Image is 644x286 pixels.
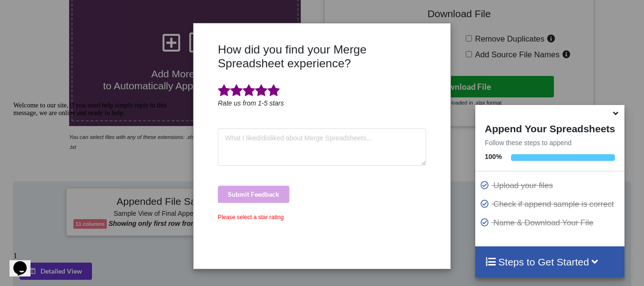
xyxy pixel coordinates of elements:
b: 100 % [485,153,502,160]
iframe: chat widget [10,98,181,243]
p: Check if append sample is correct [480,198,622,210]
p: Name & Download Your File [480,217,622,229]
iframe: chat widget [10,248,40,276]
i: Rate us from 1-5 stars [218,99,284,107]
p: Follow these steps to append [475,138,624,148]
h4: Append Your Spreadsheets [475,120,624,135]
h3: How did you find your Merge Spreadsheet experience? [218,42,426,71]
p: Upload your files [480,180,622,191]
div: Please select a star rating [218,213,426,222]
span: Welcome to our site, if you need help simply reply to this message, we are online and ready to help. [4,4,157,19]
h4: Steps to Get Started [485,256,615,268]
div: Welcome to our site, if you need help simply reply to this message, we are online and ready to help. [4,4,175,19]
